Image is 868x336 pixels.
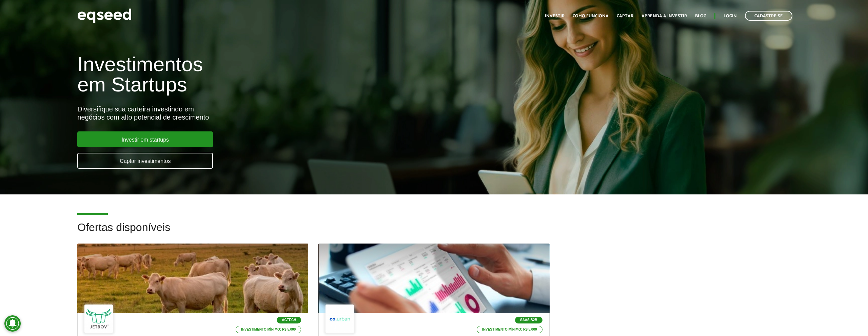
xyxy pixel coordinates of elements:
[573,14,609,18] a: Como funciona
[277,317,301,323] p: Agtech
[545,14,565,18] a: Investir
[77,222,790,244] h2: Ofertas disponíveis
[695,14,706,18] a: Blog
[617,14,633,18] a: Captar
[77,7,132,25] img: EqSeed
[77,131,213,147] a: Investir em startups
[724,14,737,18] a: Login
[77,54,501,95] h1: Investimentos em Startups
[642,14,687,18] a: Aprenda a investir
[515,317,542,323] p: SaaS B2B
[745,11,792,21] a: Cadastre-se
[77,105,501,121] div: Diversifique sua carteira investindo em negócios com alto potencial de crescimento
[77,153,213,169] a: Captar investimentos
[477,326,542,333] p: Investimento mínimo: R$ 5.000
[236,326,301,333] p: Investimento mínimo: R$ 5.000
